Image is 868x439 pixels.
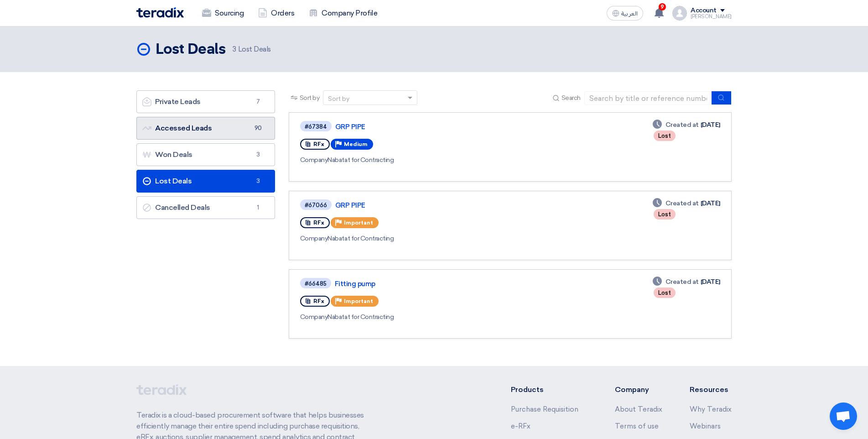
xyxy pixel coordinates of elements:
div: #67066 [305,202,327,208]
h2: Lost Deals [156,41,225,59]
div: [PERSON_NAME] [691,14,732,19]
img: Teradix logo [136,7,184,18]
div: #67384 [305,124,327,130]
span: RFx [313,298,324,304]
span: 90 [253,124,264,133]
span: 3 [233,45,236,53]
div: [DATE] [653,277,720,287]
span: Company [300,235,328,242]
a: Won Deals3 [136,143,275,166]
span: RFx [313,219,324,226]
span: Created at [665,199,699,208]
div: Lost [654,209,676,219]
a: Accessed Leads90 [136,117,275,140]
span: Company [300,313,328,321]
a: Company Profile [301,3,385,23]
a: Cancelled Deals1 [136,196,275,219]
span: العربية [621,10,638,17]
span: 9 [659,3,666,10]
div: Lost [654,131,676,141]
a: GRP PIPE [335,123,563,131]
a: GRP PIPE [335,201,563,209]
span: 3 [253,177,264,186]
a: Orders [251,3,301,23]
div: Nabatat for Contracting [300,312,565,322]
span: Created at [665,277,699,287]
a: Private Leads7 [136,90,275,113]
li: Company [615,384,662,395]
div: Lost [654,287,676,298]
div: Open chat [830,402,857,430]
div: Nabatat for Contracting [300,155,565,165]
li: Resources [690,384,732,395]
span: Sort by [300,93,320,103]
a: Purchase Requisition [511,405,578,413]
div: [DATE] [653,199,720,208]
a: Lost Deals3 [136,170,275,193]
div: #66485 [305,281,327,287]
input: Search by title or reference number [584,91,712,105]
div: [DATE] [653,120,720,130]
span: RFx [313,141,324,147]
span: 3 [253,150,264,159]
div: Account [691,7,717,15]
div: Nabatat for Contracting [300,234,565,243]
span: Created at [665,120,699,130]
img: profile_test.png [672,6,687,21]
div: Sort by [328,94,349,104]
span: 7 [253,97,264,106]
span: Lost Deals [233,44,271,55]
span: Important [344,298,373,304]
button: العربية [607,6,643,21]
a: About Teradix [615,405,662,413]
span: 1 [253,203,264,212]
span: Medium [344,141,368,147]
a: e-RFx [511,422,530,430]
a: Webinars [690,422,721,430]
span: Search [561,93,581,103]
span: Company [300,156,328,164]
li: Products [511,384,588,395]
a: Terms of use [615,422,659,430]
a: Fitting pump [335,280,563,288]
span: Important [344,219,373,226]
a: Sourcing [195,3,251,23]
a: Why Teradix [690,405,732,413]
